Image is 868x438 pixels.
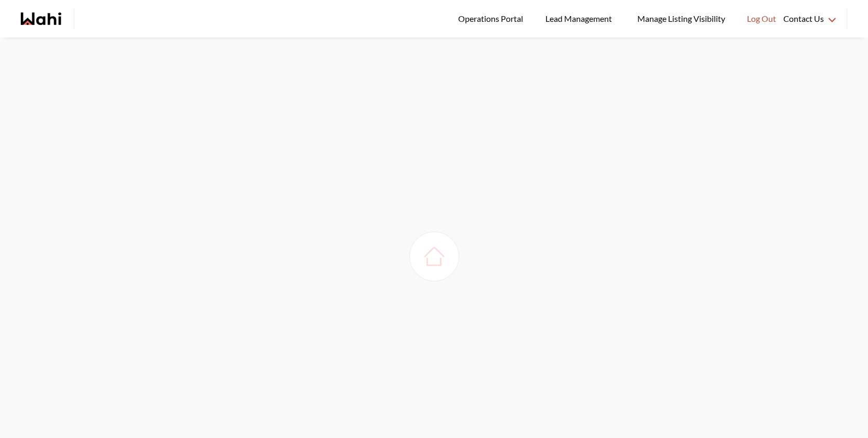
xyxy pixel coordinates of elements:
[634,12,728,25] span: Manage Listing Visibility
[747,12,776,25] span: Log Out
[420,242,449,271] img: loading house image
[458,12,527,25] span: Operations Portal
[21,12,61,25] a: Wahi homepage
[545,12,616,25] span: Lead Management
